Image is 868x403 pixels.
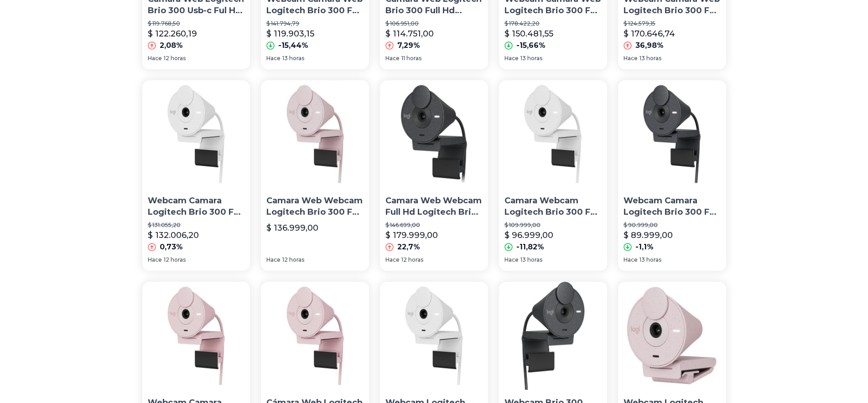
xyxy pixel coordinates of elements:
a: Camara Web Webcam Logitech Brio 300 Full Hd Usb-c MicrofonoCamara Web Webcam Logitech Brio 300 Fu... [261,80,369,271]
a: Webcam Camara Logitech Brio 300 Full Hd Con Microfono IntegrWebcam Camara Logitech Brio 300 Full ... [142,80,250,271]
img: Cámara Web Logitech Brio 300 Rosa 1 [261,282,369,390]
span: Hace [624,55,638,62]
span: 13 horas [282,55,304,62]
span: 12 horas [401,256,423,263]
span: Hace [385,55,400,62]
p: $ 132.006,20 [148,229,199,242]
span: Hace [385,256,400,263]
span: Hace [266,256,281,263]
img: Webcam Camara Logitech Brio 300 Full Hd Con Microfono Integr [142,282,250,390]
p: $ 96.999,00 [504,229,553,242]
p: 36,98% [635,40,664,51]
p: 7,29% [397,40,420,51]
p: $ 106.951,00 [385,20,483,27]
span: Hace [148,55,162,62]
a: Webcam Camara Logitech Brio 300 Full Hd Hace1click1Webcam Camara Logitech Brio 300 Full Hd Hace1c... [618,80,726,271]
img: Webcam Logitech Brio 300 Full Hd White Color Blanco [380,282,488,390]
p: Camara Webcam Logitech Brio 300 Full Hd 1080p [504,195,602,218]
p: $ 131.055,20 [148,222,245,229]
p: Camara Web Webcam Logitech Brio 300 Full Hd Usb-c Microfono [266,195,364,218]
p: $ 150.481,55 [504,27,553,40]
p: $ 141.794,79 [266,20,364,27]
span: 13 horas [520,256,542,263]
p: $ 178.422,20 [504,20,602,27]
span: Hace [504,256,519,263]
span: 12 horas [282,256,304,263]
p: $ 114.751,00 [385,27,434,40]
p: -1,1% [635,242,654,253]
p: Webcam Camara Logitech Brio 300 Full Hd Con Microfono Integr [148,195,245,218]
p: $ 119.903,15 [266,27,314,40]
p: $ 119.768,50 [148,20,245,27]
img: Camara Webcam Logitech Brio 300 Full Hd 1080p [499,80,607,188]
a: Camara Webcam Logitech Brio 300 Full Hd 1080pCamara Webcam Logitech Brio 300 Full Hd 1080p$ 109.9... [499,80,607,271]
a: Camara Web Webcam Full Hd Logitech Brio 300 C/ Microfono CsiCamara Web Webcam Full Hd Logitech Br... [380,80,488,271]
img: Webcam Logitech Brio 300 Full Hd Rosa [618,282,726,390]
p: $ 124.579,15 [624,20,721,27]
span: 13 horas [520,55,542,62]
p: -15,66% [516,40,546,51]
span: 11 horas [401,55,421,62]
p: $ 89.999,00 [624,229,673,242]
p: -11,82% [516,242,544,253]
img: Webcam Brio 300 Logitech Full Hd Con Microfono Integrado Color Negro [499,282,607,390]
p: $ 146.699,00 [385,222,483,229]
span: Hace [148,256,162,263]
img: Camara Web Webcam Logitech Brio 300 Full Hd Usb-c Microfono [261,80,369,188]
img: Camara Web Webcam Full Hd Logitech Brio 300 C/ Microfono Csi [380,80,488,188]
p: $ 109.999,00 [504,222,602,229]
span: Hace [504,55,519,62]
img: Webcam Camara Logitech Brio 300 Full Hd Con Microfono Integr [142,80,250,188]
span: Hace [624,256,638,263]
p: $ 90.999,00 [624,222,721,229]
p: Camara Web Webcam Full Hd Logitech Brio 300 C/ Microfono Csi [385,195,483,218]
span: 12 horas [164,256,186,263]
p: $ 179.999,00 [385,229,438,242]
p: 22,7% [397,242,420,253]
img: Webcam Camara Logitech Brio 300 Full Hd Hace1click1 [618,80,726,188]
p: $ 170.646,74 [624,27,675,40]
p: 0,73% [160,242,183,253]
p: $ 136.999,00 [266,222,318,234]
p: -15,44% [278,40,308,51]
span: 12 horas [164,55,186,62]
span: 13 horas [639,55,661,62]
p: Webcam Camara Logitech Brio 300 Full Hd Hace1click1 [624,195,721,218]
p: 2,08% [160,40,183,51]
span: 13 horas [639,256,661,263]
p: $ 122.260,19 [148,27,197,40]
span: Hace [266,55,281,62]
